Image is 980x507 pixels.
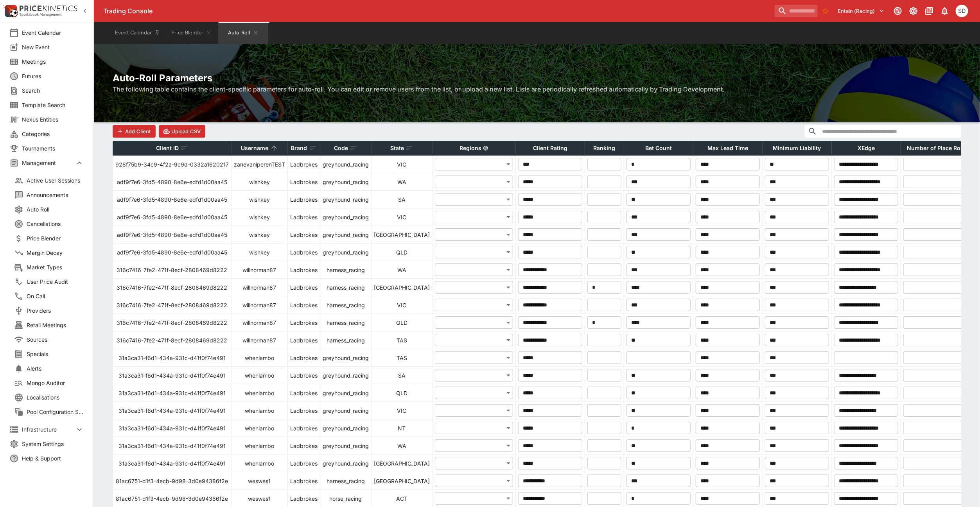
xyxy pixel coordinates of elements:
td: QLD [372,244,433,261]
td: [GEOGRAPHIC_DATA] [372,472,433,490]
button: Add Client [113,125,156,138]
span: Price Blender [27,234,84,242]
p: Client ID [156,143,179,153]
span: On Call [27,292,84,300]
p: Username [241,143,269,153]
th: XEdge [832,141,901,156]
td: greyhound_racing [320,244,372,261]
span: Specials [27,350,84,358]
img: PriceKinetics Logo [2,3,18,19]
td: 31a3ca31-f6d1-434a-931c-d41f0f74e491 [113,367,232,384]
td: whenlambo [232,349,288,367]
td: greyhound_racing [320,173,372,191]
td: Ladbrokes [288,296,320,314]
div: Stuart Dibb [956,5,968,17]
button: Notifications [938,4,952,18]
td: whenlambo [232,455,288,472]
td: 31a3ca31-f6d1-434a-931c-d41f0f74e491 [113,437,232,455]
td: harness_racing [320,472,372,490]
td: VIC [372,402,433,419]
td: whenlambo [232,367,288,384]
span: Template Search [22,101,84,109]
img: PriceKinetics [20,5,77,11]
td: greyhound_racing [320,226,372,244]
td: wishkey [232,226,288,244]
span: User Price Audit [27,278,84,286]
td: wishkey [232,173,288,191]
td: willnorman87 [232,279,288,296]
td: adf9f7e6-3fd5-4890-8e6e-edfd1d00aa45 [113,226,232,244]
td: harness_racing [320,279,372,296]
th: Bet Count [624,141,693,156]
td: Ladbrokes [288,384,320,402]
span: Sources [27,335,84,344]
td: Ladbrokes [288,472,320,490]
span: Event Calendar [22,29,84,37]
td: Ladbrokes [288,314,320,331]
span: Infrastructure [22,425,75,434]
td: willnorman87 [232,314,288,331]
td: weswes1 [232,472,288,490]
td: 31a3ca31-f6d1-434a-931c-d41f0f74e491 [113,455,232,472]
td: greyhound_racing [320,156,372,173]
span: Retail Meetings [27,321,84,329]
p: Code [334,143,348,153]
input: search [775,5,818,17]
td: whenlambo [232,437,288,455]
button: Documentation [922,4,936,18]
div: Trading Console [103,7,772,15]
td: Ladbrokes [288,156,320,173]
img: Sportsbook Management [20,13,62,16]
td: harness_racing [320,296,372,314]
td: 316c7416-7fe2-471f-8ecf-2808469d8222 [113,296,232,314]
td: greyhound_racing [320,349,372,367]
td: 31a3ca31-f6d1-434a-931c-d41f0f74e491 [113,402,232,419]
button: Select Tenant [833,5,889,17]
td: Ladbrokes [288,331,320,349]
td: whenlambo [232,384,288,402]
th: Max Lead Time [693,141,763,156]
button: No Bookmarks [819,5,832,17]
td: greyhound_racing [320,367,372,384]
td: greyhound_racing [320,437,372,455]
td: whenlambo [232,402,288,419]
th: Number of Place Roll [901,141,970,156]
p: Brand [291,143,307,153]
svg: Regions which the autoroll setting will apply to. More than one can be selected to apply to multi... [483,145,488,151]
td: Ladbrokes [288,279,320,296]
td: 31a3ca31-f6d1-434a-931c-d41f0f74e491 [113,419,232,437]
td: wishkey [232,191,288,208]
span: Announcements [27,191,84,199]
td: TAS [372,331,433,349]
span: Active User Sessions [27,176,84,185]
td: QLD [372,384,433,402]
td: TAS [372,349,433,367]
td: Ladbrokes [288,173,320,191]
td: VIC [372,208,433,226]
button: Toggle light/dark mode [906,4,921,18]
td: Ladbrokes [288,419,320,437]
span: Auto Roll [27,205,84,213]
td: greyhound_racing [320,191,372,208]
span: Help & Support [22,454,84,462]
td: WA [372,173,433,191]
td: Ladbrokes [288,455,320,472]
button: Price Blender [167,22,217,44]
span: Market Types [27,263,84,271]
td: Ladbrokes [288,208,320,226]
td: adf9f7e6-3fd5-4890-8e6e-edfd1d00aa45 [113,244,232,261]
td: 316c7416-7fe2-471f-8ecf-2808469d8222 [113,261,232,279]
td: adf9f7e6-3fd5-4890-8e6e-edfd1d00aa45 [113,208,232,226]
td: QLD [372,314,433,331]
td: wishkey [232,244,288,261]
td: Ladbrokes [288,226,320,244]
p: State [390,143,404,153]
h6: The following table contains the client-specific parameters for auto-roll. You can edit or remove... [113,84,961,94]
button: Event Calendar [110,22,165,44]
span: Pool Configuration Sets [27,408,84,416]
td: VIC [372,156,433,173]
td: 316c7416-7fe2-471f-8ecf-2808469d8222 [113,331,232,349]
td: Ladbrokes [288,244,320,261]
span: Categories [22,130,84,138]
td: [GEOGRAPHIC_DATA] [372,226,433,244]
